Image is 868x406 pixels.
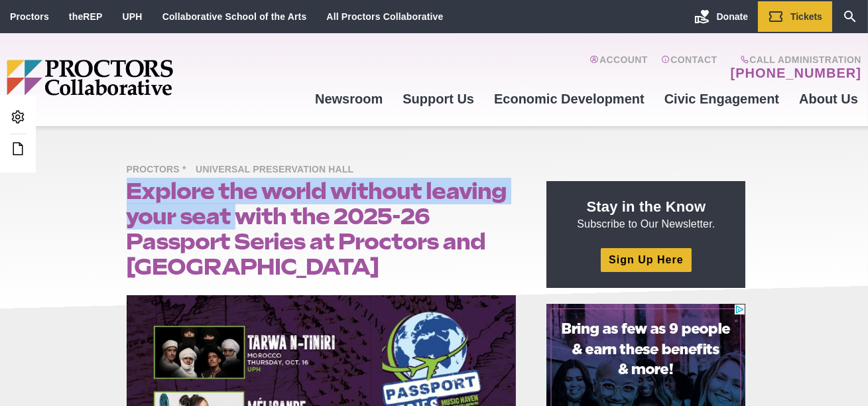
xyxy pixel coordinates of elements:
[305,81,393,117] a: Newsroom
[562,197,729,232] p: Subscribe to Our Newsletter.
[832,1,868,32] a: Search
[484,81,654,117] a: Economic Development
[590,54,648,81] a: Account
[727,54,861,65] span: Call Administration
[127,178,517,279] h1: Explore the world without leaving your seat with the 2025-26 Passport Series at Proctors and [GEO...
[601,248,691,271] a: Sign Up Here
[717,11,748,22] span: Donate
[127,163,193,174] a: Proctors *
[731,65,861,81] a: [PHONE_NUMBER]
[684,1,758,32] a: Donate
[758,1,832,32] a: Tickets
[661,54,717,81] a: Contact
[196,163,360,174] a: Universal Preservation Hall
[162,11,307,22] a: Collaborative School of the Arts
[393,81,484,117] a: Support Us
[587,198,706,215] strong: Stay in the Know
[196,162,360,178] span: Universal Preservation Hall
[127,162,193,178] span: Proctors *
[654,81,789,117] a: Civic Engagement
[69,11,103,22] a: theREP
[10,11,49,22] a: Proctors
[789,81,868,117] a: About Us
[7,60,275,96] img: Proctors logo
[790,11,822,22] span: Tickets
[326,11,443,22] a: All Proctors Collaborative
[123,11,143,22] a: UPH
